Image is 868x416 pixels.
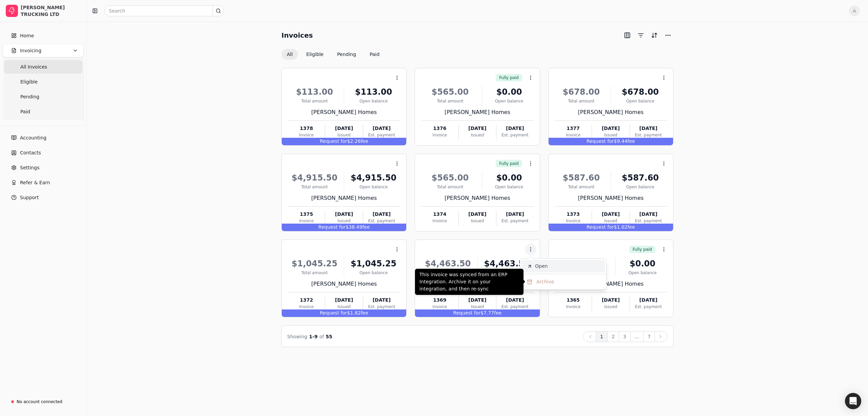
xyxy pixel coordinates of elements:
[549,224,673,231] div: $1.02
[499,160,518,167] span: Fully paid
[614,86,667,98] div: $678.00
[549,138,673,145] div: $9.44
[619,331,631,342] button: 3
[288,86,341,98] div: $113.00
[421,218,458,224] div: Invoice
[288,184,341,190] div: Total amount
[288,132,325,138] div: Invoice
[633,246,652,252] span: Fully paid
[288,108,400,116] div: [PERSON_NAME] Homes
[288,172,341,184] div: $4,915.50
[363,304,400,310] div: Est. payment
[347,86,400,98] div: $113.00
[587,224,614,230] span: Request for
[555,280,667,288] div: [PERSON_NAME] Homes
[288,125,325,132] div: 1378
[282,138,406,145] div: $2.26
[4,60,82,74] a: All Invoices
[614,184,667,190] div: Open balance
[288,270,341,276] div: Total amount
[347,258,400,270] div: $1,045.25
[415,269,524,295] div: This invoice was synced from an ERP Integration. Archive it on your integration, and then re-sync
[459,125,496,132] div: [DATE]
[20,47,41,54] span: Invoicing
[421,132,458,138] div: Invoice
[421,304,458,310] div: Invoice
[4,105,82,118] a: Paid
[555,218,592,224] div: Invoice
[421,125,458,132] div: 1376
[20,108,30,115] span: Paid
[288,194,400,202] div: [PERSON_NAME] Homes
[318,224,346,230] span: Request for
[592,218,629,224] div: Issued
[288,258,341,270] div: $1,045.25
[845,393,861,409] div: Open Intercom Messenger
[104,5,224,16] input: Search
[555,172,608,184] div: $587.60
[20,63,47,71] span: All Invoices
[592,132,629,138] div: Issued
[663,30,673,41] button: More
[282,224,406,231] div: $38.49
[347,184,400,190] div: Open balance
[287,334,307,339] span: Showing
[459,132,496,138] div: Issued
[20,78,38,86] span: Eligible
[421,184,479,190] div: Total amount
[281,30,313,41] h2: Invoices
[363,218,400,224] div: Est. payment
[618,270,667,276] div: Open balance
[555,132,592,138] div: Invoice
[325,297,362,304] div: [DATE]
[20,194,39,201] span: Support
[20,149,41,156] span: Contacts
[309,334,318,339] span: 1 - 9
[3,146,84,159] a: Contacts
[20,32,34,39] span: Home
[325,125,362,132] div: [DATE]
[4,75,82,89] a: Eligible
[3,29,84,42] a: Home
[364,49,385,60] button: Paid
[849,5,860,16] span: A
[4,90,82,103] a: Pending
[17,399,62,405] div: No account connected
[555,297,592,304] div: 1365
[555,258,612,270] div: $169.50
[555,98,608,104] div: Total amount
[485,98,534,104] div: Open balance
[326,334,332,339] span: 55
[649,30,660,41] button: Sort
[592,297,629,304] div: [DATE]
[421,86,479,98] div: $565.00
[325,218,362,224] div: Issued
[415,309,539,317] div: $7.77
[282,309,406,317] div: $1.82
[361,138,368,144] span: fee
[496,304,533,310] div: Est. payment
[3,396,84,408] a: No account connected
[347,270,400,276] div: Open balance
[592,125,629,132] div: [DATE]
[630,125,667,132] div: [DATE]
[630,331,644,342] button: ...
[319,334,324,339] span: of
[21,4,81,18] div: [PERSON_NAME] TRUCKING LTD
[630,132,667,138] div: Est. payment
[555,194,667,202] div: [PERSON_NAME] Homes
[281,49,298,60] button: All
[421,194,533,202] div: [PERSON_NAME] Homes
[587,138,614,144] span: Request for
[496,132,533,138] div: Est. payment
[630,297,667,304] div: [DATE]
[332,49,361,60] button: Pending
[485,184,534,190] div: Open balance
[288,304,325,310] div: Invoice
[347,98,400,104] div: Open balance
[288,211,325,218] div: 1375
[555,184,608,190] div: Total amount
[363,125,400,132] div: [DATE]
[630,211,667,218] div: [DATE]
[459,297,496,304] div: [DATE]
